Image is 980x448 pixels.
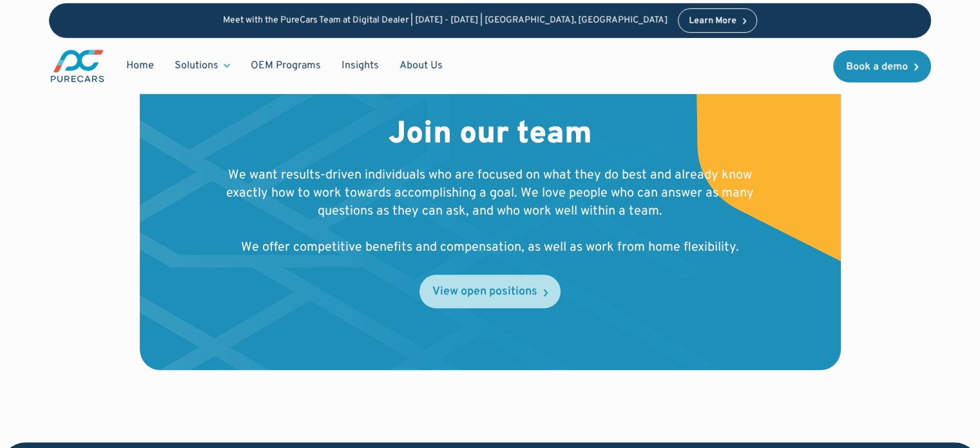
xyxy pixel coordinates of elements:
p: We want results-driven individuals who are focused on what they do best and already know exactly ... [222,166,758,257]
div: Book a demo [846,61,908,72]
div: Learn More [689,17,736,26]
a: Home [116,54,164,78]
a: Book a demo [833,50,931,82]
a: OEM Programs [240,54,331,78]
a: Learn More [678,8,758,33]
a: Insights [331,54,389,78]
h2: Join our team [389,117,592,154]
div: Solutions [175,59,218,73]
div: View open positions [432,286,537,298]
div: Solutions [164,54,240,78]
img: purecars logo [49,48,106,84]
p: Meet with the PureCars Team at Digital Dealer | [DATE] - [DATE] | [GEOGRAPHIC_DATA], [GEOGRAPHIC_... [223,15,668,26]
a: main [49,48,106,84]
a: About Us [389,54,453,78]
a: View open positions [419,275,561,308]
